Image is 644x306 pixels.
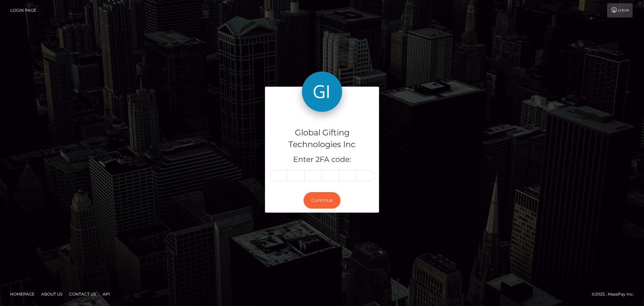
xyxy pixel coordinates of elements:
[7,289,37,299] a: Homepage
[302,72,342,112] img: Global Gifting Technologies Inc
[10,3,36,17] a: Login Page
[304,192,340,209] button: Continue
[270,127,374,150] h4: Global Gifting Technologies Inc
[607,3,633,17] a: Login
[66,289,99,299] a: Contact Us
[39,289,65,299] a: About Us
[592,291,639,298] div: © 2025 , MassPay Inc.
[100,289,113,299] a: API
[270,155,374,165] h5: Enter 2FA code:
